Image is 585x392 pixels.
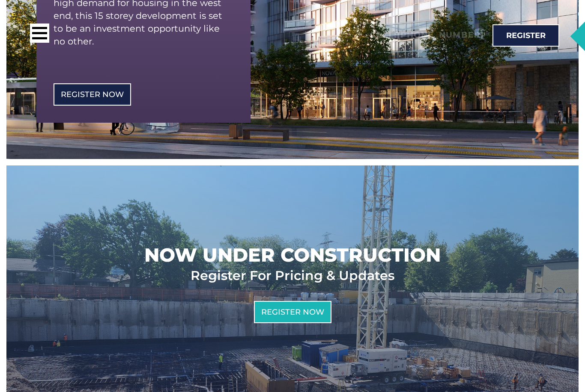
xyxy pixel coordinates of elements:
h2: Register For Pricing & Updates [191,267,394,284]
a: REgister Now [54,83,131,106]
span: Register Now [261,308,324,316]
span: Register [506,32,546,39]
a: [PHONE_NUMBER] [397,30,484,40]
a: Register Now [254,301,331,323]
span: REgister Now [61,91,124,98]
a: Register [492,24,559,47]
h2: Call: [370,30,484,41]
h2: Now Under Construction [144,243,441,267]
